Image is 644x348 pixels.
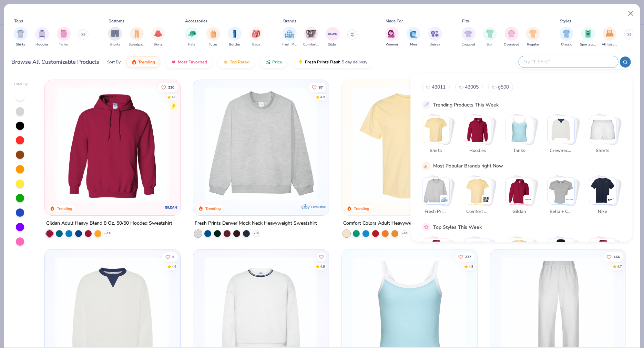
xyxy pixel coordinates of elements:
img: flash.gif [298,59,304,65]
span: 237 [465,255,471,258]
button: filter button [228,27,242,47]
button: filter button [560,27,573,47]
span: Fresh Prints Flash [305,59,340,65]
button: g5002 [489,82,513,93]
button: filter button [462,27,476,47]
img: Cropped Image [464,30,472,38]
div: filter for Cropped [462,27,476,47]
div: Browse All Customizable Products [12,58,100,66]
span: Slim [487,42,493,47]
div: Most Popular Brands right Now [433,163,503,170]
img: Shorts [590,116,616,143]
span: Bottles [229,42,241,47]
button: Top Rated [218,56,255,68]
img: 029b8af0-80e6-406f-9fdc-fdf898547912 [349,87,470,202]
img: Cozy [590,239,616,266]
img: Fresh Prints [423,177,450,204]
span: Men [410,42,417,47]
img: Oversized Image [508,30,515,38]
button: filter button [526,27,540,47]
button: filter button [57,27,71,47]
img: Bella + Canvas [566,196,573,203]
img: Unisex Image [431,30,439,38]
img: Women Image [388,30,396,38]
img: Men Image [410,30,417,38]
div: Gildan Adult Heavy Blend 8 Oz. 50/50 Hooded Sweatshirt [46,219,172,228]
button: Most Favorited [166,56,212,68]
img: Gildan Image [328,29,338,39]
span: Regular [527,42,539,47]
button: filter button [35,27,49,47]
button: Stack Card Button Sportswear [464,238,496,279]
img: 01756b78-01f6-4cc6-8d8a-3c30c1a0c8ac [52,87,173,202]
span: + 60 [402,232,407,236]
div: filter for Oversized [504,27,519,47]
button: filter button [407,27,420,47]
div: filter for Athleisure [602,27,617,47]
img: Hoodies [464,116,491,143]
span: + 10 [254,232,259,236]
button: filter button [580,27,596,47]
img: f5d85501-0dbb-4ee4-b115-c08fa3845d83 [200,87,322,202]
img: Bags Image [252,30,260,38]
img: Classic Image [563,30,571,38]
div: filter for Women [385,27,399,47]
span: Most Favorited [178,59,207,65]
div: Sort By [107,59,121,65]
span: Totes [209,42,217,47]
span: Shorts [592,147,614,154]
div: Fresh Prints Denver Mock Neck Heavyweight Sweatshirt [195,219,317,228]
span: Tanks [508,147,531,154]
span: g500 [498,84,509,91]
div: filter for Bottles [228,27,242,47]
img: Tanks Image [60,30,68,38]
span: Shirts [16,42,25,47]
button: filter button [303,27,319,47]
img: Slim Image [486,30,494,38]
button: Close [624,7,637,20]
span: Hoodies [35,42,49,47]
span: Cropped [462,42,476,47]
button: Stack Card Button Crewnecks [548,116,579,157]
img: Sweatpants Image [133,30,141,38]
img: Fresh Prints Image [285,29,295,39]
img: Sportswear [464,239,491,266]
img: party_popper.gif [423,163,430,169]
div: 4.8 [469,264,473,269]
img: Skirts Image [154,30,162,38]
span: 220 [168,85,174,89]
span: Price [272,59,282,65]
div: filter for Totes [206,27,220,47]
button: 430110 [422,82,450,93]
div: filter for Hats [185,27,198,47]
div: 4.8 [320,94,325,100]
span: Crewnecks [550,147,572,154]
span: Nike [592,209,614,216]
img: trend_line.gif [423,102,430,108]
div: filter for Unisex [428,27,442,47]
span: + 37 [105,232,110,236]
div: filter for Bags [249,27,263,47]
div: filter for Classic [560,27,573,47]
span: 5 [172,255,174,258]
button: Stack Card Button Gildan [506,177,538,218]
button: Stack Card Button Athleisure [506,238,538,279]
div: filter for Fresh Prints [282,27,298,47]
div: Top Styles This Week [433,224,482,231]
div: Brands [283,18,296,24]
button: filter button [282,27,298,47]
button: Stack Card Button Preppy [548,238,579,279]
div: Fits [462,18,469,24]
span: Fresh Prints [282,42,298,47]
img: Comfort Colors Image [306,29,316,39]
img: TopRated.gif [223,59,228,65]
span: 43011 [432,84,446,91]
button: filter button [602,27,617,47]
div: Bottoms [109,18,125,24]
img: Athleisure Image [606,30,614,38]
button: filter button [326,27,340,47]
button: Fresh Prints Flash5 day delivery [293,56,372,68]
div: filter for Sweatpants [129,27,145,47]
button: Stack Card Button Fresh Prints [422,177,454,218]
img: Nike [590,177,616,204]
